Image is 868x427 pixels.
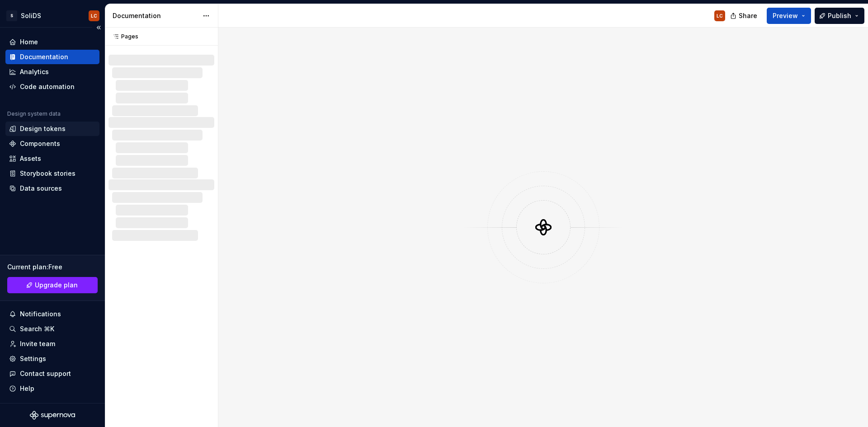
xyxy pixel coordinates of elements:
[20,324,54,333] div: Search ⌘K
[20,154,41,163] div: Assets
[20,369,71,378] div: Contact support
[7,110,61,117] div: Design system data
[726,8,763,24] button: Share
[20,354,46,363] div: Settings
[5,337,99,351] a: Invite team
[20,310,61,319] div: Notifications
[5,136,99,151] a: Components
[717,12,723,19] div: LC
[5,35,99,49] a: Home
[739,11,757,20] span: Share
[828,11,851,20] span: Publish
[2,6,103,25] button: SSoliDSLC
[5,366,99,381] button: Contact support
[7,263,98,272] div: Current plan : Free
[113,11,198,20] div: Documentation
[5,181,99,196] a: Data sources
[20,169,75,178] div: Storybook stories
[20,82,75,91] div: Code automation
[20,38,38,47] div: Home
[20,139,60,148] div: Components
[20,384,34,393] div: Help
[767,8,811,24] button: Preview
[6,10,17,21] div: S
[5,65,99,79] a: Analytics
[20,339,55,348] div: Invite team
[7,277,98,293] a: Upgrade plan
[35,281,78,290] span: Upgrade plan
[5,50,99,64] a: Documentation
[92,21,105,34] button: Collapse sidebar
[5,352,99,366] a: Settings
[20,124,66,133] div: Design tokens
[5,322,99,336] button: Search ⌘K
[20,52,68,61] div: Documentation
[5,166,99,181] a: Storybook stories
[5,151,99,166] a: Assets
[20,184,62,193] div: Data sources
[5,122,99,136] a: Design tokens
[91,12,97,19] div: LC
[108,33,138,40] div: Pages
[5,307,99,321] button: Notifications
[5,80,99,94] a: Code automation
[30,411,75,420] svg: Supernova Logo
[5,381,99,396] button: Help
[21,11,41,20] div: SoliDS
[20,67,49,76] div: Analytics
[773,11,798,20] span: Preview
[815,8,864,24] button: Publish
